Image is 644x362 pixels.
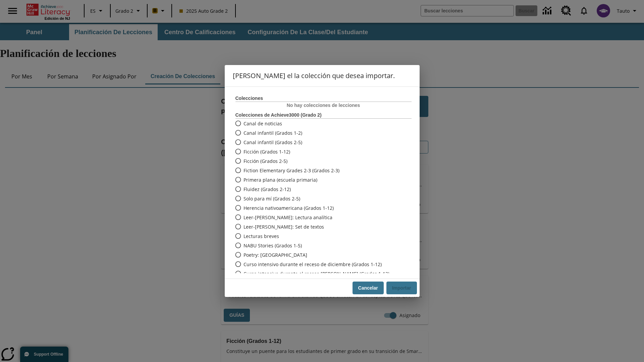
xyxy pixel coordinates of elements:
[244,251,307,258] span: Poetry: [GEOGRAPHIC_DATA]
[244,242,302,249] span: NABU Stories (Grados 1-5)
[244,223,324,230] span: Leer-[PERSON_NAME]: Set de textos
[244,148,290,155] span: Ficción (Grados 1-12)
[244,120,282,127] span: Canal de noticias
[244,158,287,165] span: Ficción (Grados 2-5)
[235,102,412,109] p: No hay colecciones de lecciones
[244,233,279,240] span: Lecturas breves
[244,204,334,212] span: Herencia nativoamericana (Grados 1-12)
[353,282,384,295] button: Cancelar
[244,261,382,268] span: Curso intensivo durante el receso de diciembre (Grados 1-12)
[244,186,291,193] span: Fluidez (Grados 2-12)
[244,139,302,146] span: Canal infantil (Grados 2-5)
[235,95,412,102] h3: Colecciones
[235,112,412,118] h3: Colecciones de Achieve3000 (Grado 2 )
[244,195,300,202] span: Solo para mí (Grados 2-5)
[244,176,317,183] span: Primera plana (escuela primaria)
[244,214,332,221] span: Leer-[PERSON_NAME]: Lectura analítica
[244,167,339,174] span: Fiction Elementary Grades 2-3 (Grados 2-3)
[244,129,302,136] span: Canal infantil (Grados 1-2)
[225,65,420,86] h6: [PERSON_NAME] el la colección que desea importar.
[244,270,389,277] span: Curso intensivo durante el receso [PERSON_NAME] (Grados 1-12)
